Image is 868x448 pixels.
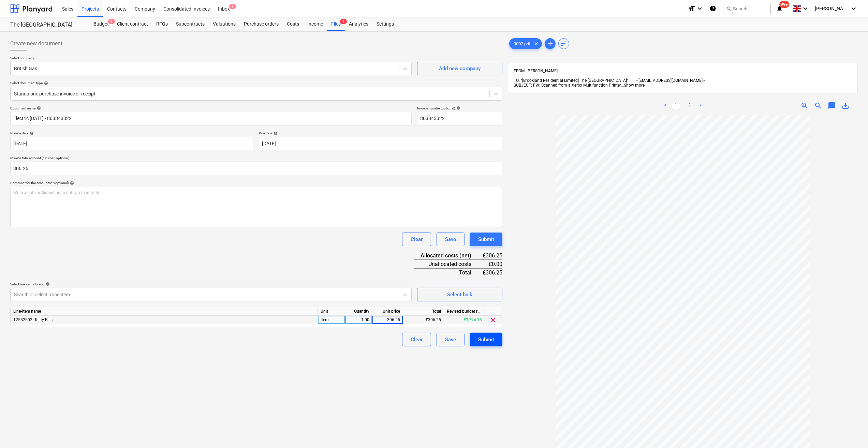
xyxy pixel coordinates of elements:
span: SUBJECT: FW: Scanned from a Xerox Multifunction Printer [514,83,621,88]
div: Clear [411,335,423,344]
div: Unit [318,307,345,316]
input: Invoice number [417,112,502,125]
span: ... [621,83,645,88]
a: Subcontracts [172,17,209,31]
div: 306.25 [375,316,400,324]
a: Purchase orders [240,17,283,31]
div: Revised budget remaining [444,307,485,316]
input: Due date not specified [259,137,502,150]
a: Costs [283,17,303,31]
div: Unallocated costs [414,260,482,268]
div: Save [445,335,456,344]
div: £306.25 [482,268,502,277]
p: Invoice total amount (net cost, optional) [10,156,502,162]
a: Settings [372,17,398,31]
span: Show more [624,83,645,88]
button: Save [437,333,465,346]
span: save_alt [841,102,850,110]
div: Save [445,235,456,244]
span: 12582502 Utility Bills [13,317,53,322]
span: help [44,282,50,286]
div: Item [318,316,345,324]
button: Submit [470,233,502,246]
a: RFQs [152,17,172,31]
a: Income [303,17,327,31]
div: 9002.pdf [509,38,542,49]
div: Document name [10,106,412,110]
div: Invoice number (optional) [417,106,502,110]
span: add [546,40,554,48]
div: Allocated costs (net) [414,252,482,260]
a: Page 1 is your current page [672,102,680,110]
i: Knowledge base [709,4,716,13]
div: Clear [411,235,423,244]
span: Create new document [10,40,62,48]
span: search [726,6,732,11]
div: Submit [478,335,494,344]
a: Client contract [113,17,152,31]
span: clear [532,40,540,48]
button: Add new company [417,62,502,75]
span: TO: "[Brookland Residential Limited] The [GEOGRAPHIC_DATA]" <[EMAIL_ADDRESS][DOMAIN_NAME]> [514,78,705,83]
iframe: Chat Widget [834,415,868,448]
div: Budget [89,17,113,31]
i: keyboard_arrow_down [801,4,809,13]
div: Total [403,307,444,316]
div: £306.25 [403,316,444,324]
button: Search [723,3,771,14]
div: 1.00 [348,316,369,324]
input: Document name [10,112,412,125]
div: Line-item name [11,307,318,316]
a: Previous page [661,102,669,110]
div: Submit [478,235,494,244]
button: Clear [402,233,431,246]
span: 3 [108,19,115,24]
span: 99+ [780,1,790,8]
span: 9002.pdf [510,41,535,46]
span: chat [828,102,836,110]
a: Page 2 [686,102,694,110]
span: zoom_in [800,102,809,110]
i: format_size [688,4,696,13]
a: Valuations [209,17,240,31]
span: help [43,81,48,85]
div: Invoice date [10,131,253,135]
div: £2,774.18 [444,316,485,324]
span: help [28,131,34,135]
div: Select bulk [447,290,472,299]
input: Invoice total amount (net cost, optional) [10,162,502,175]
span: sort [560,40,568,48]
button: Select bulk [417,288,502,301]
span: zoom_out [814,102,822,110]
span: help [455,106,460,110]
div: Total [414,268,482,277]
i: keyboard_arrow_down [850,4,858,13]
span: help [272,131,278,135]
span: help [35,106,41,110]
div: Add new company [439,64,481,73]
span: [PERSON_NAME] [815,6,849,11]
div: Comment for the accountant (optional) [10,181,502,185]
div: Files [327,17,345,31]
i: keyboard_arrow_down [696,4,704,13]
button: Submit [470,333,502,346]
span: FROM: [PERSON_NAME] [514,69,558,73]
span: 2 [229,4,236,9]
a: Budget3 [89,17,113,31]
input: Invoice date not specified [10,137,253,150]
i: notifications [776,4,783,13]
p: Select company [10,56,412,62]
div: The [GEOGRAPHIC_DATA] [10,21,81,29]
div: Quantity [345,307,372,316]
div: Select line-items to add [10,282,412,286]
div: Analytics [345,17,372,31]
button: Clear [402,333,431,346]
div: Due date [259,131,502,135]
